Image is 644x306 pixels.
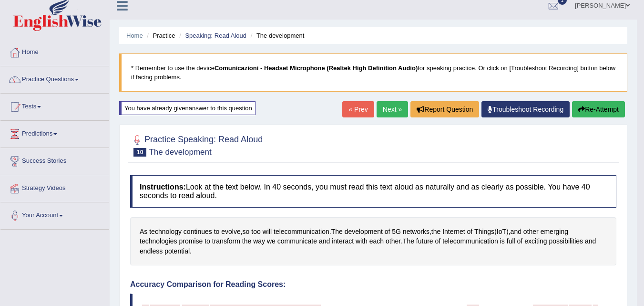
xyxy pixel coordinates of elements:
span: Click to see word definition [392,227,401,237]
div: You have already given answer to this question [119,101,256,115]
a: Next » [377,101,408,117]
span: Click to see word definition [442,227,465,237]
span: Click to see word definition [524,236,547,246]
span: Click to see word definition [253,236,265,246]
span: Click to see word definition [511,227,521,237]
span: Click to see word definition [204,236,210,246]
span: Click to see word definition [416,236,433,246]
a: Home [126,32,143,39]
a: Home [0,39,109,63]
span: Click to see word definition [164,246,190,256]
span: Click to see word definition [442,236,498,246]
span: Click to see word definition [497,227,506,237]
span: Click to see word definition [386,236,401,246]
a: Your Account [0,202,109,226]
a: Success Stories [0,148,109,172]
span: Click to see word definition [140,246,163,256]
span: Click to see word definition [467,227,473,237]
li: Practice [144,31,175,40]
span: Click to see word definition [319,236,330,246]
span: Click to see word definition [332,236,354,246]
span: Click to see word definition [549,236,583,246]
span: Click to see word definition [403,236,414,246]
b: Instructions: [140,183,186,191]
a: Speaking: Read Aloud [185,32,246,39]
span: Click to see word definition [267,236,276,246]
span: Click to see word definition [263,227,272,237]
a: « Prev [342,101,374,117]
h4: Look at the text below. In 40 seconds, you must read this text aloud as naturally and as clearly ... [130,175,616,207]
span: Click to see word definition [474,227,494,237]
a: Tests [0,94,109,117]
span: Click to see word definition [507,236,515,246]
span: Click to see word definition [517,236,523,246]
span: Click to see word definition [403,227,429,237]
button: Re-Attempt [572,101,625,117]
span: Click to see word definition [277,236,317,246]
span: Click to see word definition [212,236,240,246]
span: Click to see word definition [431,227,440,237]
blockquote: * Remember to use the device for speaking practice. Or click on [Troubleshoot Recording] button b... [119,53,627,92]
span: Click to see word definition [369,236,384,246]
span: Click to see word definition [585,236,596,246]
small: The development [149,148,211,157]
h4: Accuracy Comparison for Reading Scores: [130,280,616,289]
span: Click to see word definition [242,236,251,246]
span: Click to see word definition [523,227,539,237]
span: Click to see word definition [274,227,329,237]
span: Click to see word definition [435,236,441,246]
a: Predictions [0,121,109,145]
span: Click to see word definition [140,227,147,237]
span: Click to see word definition [140,236,177,246]
a: Practice Questions [0,66,109,90]
span: Click to see word definition [243,227,250,237]
span: Click to see word definition [356,236,368,246]
span: Click to see word definition [385,227,390,237]
span: Click to see word definition [345,227,383,237]
span: Click to see word definition [500,236,505,246]
span: Click to see word definition [184,227,212,237]
span: Click to see word definition [541,227,568,237]
span: 10 [133,148,146,157]
span: Click to see word definition [179,236,203,246]
a: Troubleshoot Recording [481,101,570,117]
button: Report Question [410,101,479,117]
span: Click to see word definition [149,227,182,237]
span: Click to see word definition [221,227,240,237]
h2: Practice Speaking: Read Aloud [130,133,263,157]
span: Click to see word definition [214,227,220,237]
span: Click to see word definition [331,227,343,237]
div: , . , ( ), . . [130,217,616,266]
b: Comunicazioni - Headset Microphone (Realtek High Definition Audio) [215,64,418,72]
li: The development [248,31,305,40]
span: Click to see word definition [251,227,260,237]
a: Strategy Videos [0,175,109,199]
